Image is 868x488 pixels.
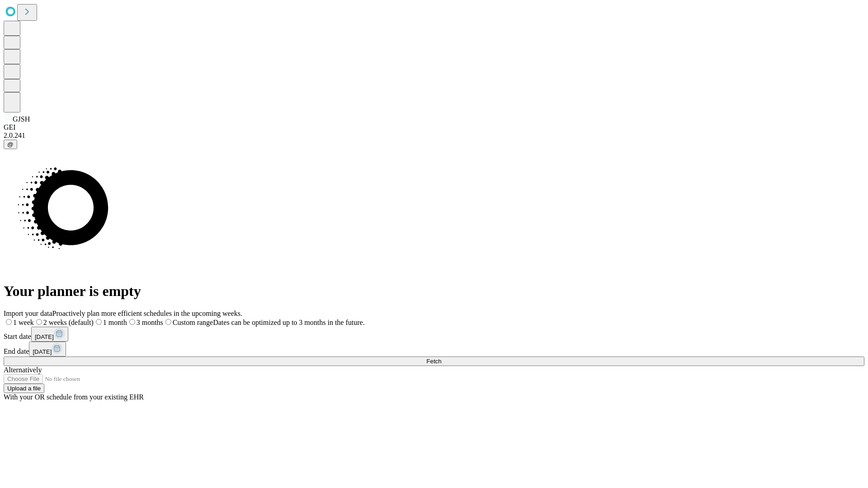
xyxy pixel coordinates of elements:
span: GJSH [13,115,30,123]
span: 1 month [103,319,127,326]
input: 1 week [6,319,12,325]
div: 2.0.241 [4,131,864,140]
span: 2 weeks (default) [43,319,94,326]
span: Import your data [4,310,52,317]
button: Fetch [4,357,864,366]
span: Alternatively [4,366,42,374]
span: Dates can be optimized up to 3 months in the future. [213,319,364,326]
input: 2 weeks (default) [36,319,42,325]
span: [DATE] [33,348,52,355]
span: Fetch [426,358,441,365]
span: Proactively plan more efficient schedules in the upcoming weeks. [52,310,242,317]
button: [DATE] [31,327,68,342]
input: 3 months [129,319,135,325]
input: 1 month [96,319,102,325]
div: Start date [4,327,864,342]
span: Custom range [173,319,213,326]
button: [DATE] [29,342,66,357]
div: End date [4,342,864,357]
span: 1 week [13,319,34,326]
span: With your OR schedule from your existing EHR [4,393,144,401]
input: Custom rangeDates can be optimized up to 3 months in the future. [165,319,171,325]
button: @ [4,140,17,149]
button: Upload a file [4,384,44,393]
div: GEI [4,123,864,131]
span: 3 months [137,319,163,326]
span: @ [7,141,14,148]
h1: Your planner is empty [4,283,864,300]
span: [DATE] [35,333,54,340]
